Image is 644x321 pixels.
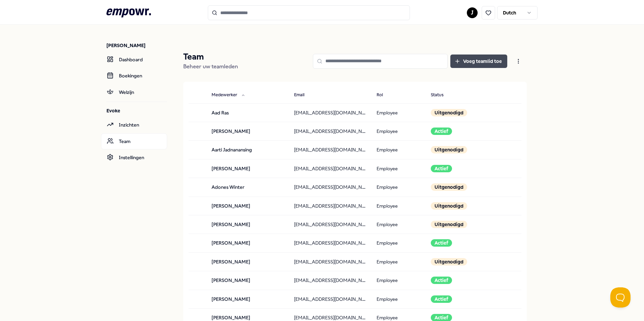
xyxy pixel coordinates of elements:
td: [EMAIL_ADDRESS][DOMAIN_NAME] [289,215,371,234]
a: Boekingen [101,68,167,84]
td: [PERSON_NAME] [206,234,289,252]
p: Team [183,51,238,62]
span: Beheer uw teamleden [183,63,238,70]
td: [EMAIL_ADDRESS][DOMAIN_NAME] [289,252,371,271]
td: Employee [371,103,426,122]
div: Actief [431,128,452,135]
td: [EMAIL_ADDRESS][DOMAIN_NAME] [289,159,371,178]
td: Employee [371,252,426,271]
td: [EMAIL_ADDRESS][DOMAIN_NAME] [289,103,371,122]
button: Medewerker [206,88,251,102]
a: Welzijn [101,84,167,100]
td: [PERSON_NAME] [206,122,289,140]
td: Employee [371,159,426,178]
div: Uitgenodigd [431,221,467,228]
td: [EMAIL_ADDRESS][DOMAIN_NAME] [289,178,371,197]
td: Employee [371,234,426,252]
a: Instellingen [101,149,167,166]
td: Aad Ras [206,103,289,122]
td: Employee [371,122,426,140]
a: Inzichten [101,117,167,133]
div: Uitgenodigd [431,183,467,191]
td: [PERSON_NAME] [206,271,289,290]
td: [PERSON_NAME] [206,197,289,215]
td: Employee [371,271,426,290]
td: [EMAIL_ADDRESS][DOMAIN_NAME] [289,271,371,290]
button: Email [289,88,318,102]
button: Open menu [510,55,527,68]
td: Adones Winter [206,178,289,197]
td: Employee [371,178,426,197]
td: Employee [371,215,426,234]
button: Voeg teamlid toe [450,55,507,68]
a: Dashboard [101,51,167,68]
td: Employee [371,141,426,159]
div: Uitgenodigd [431,258,467,265]
button: Status [425,88,457,102]
iframe: Help Scout Beacon - Open [610,287,631,308]
a: Team [101,133,167,149]
button: Rol [371,88,396,102]
div: Actief [431,165,452,172]
input: Search for products, categories or subcategories [208,5,410,20]
div: Uitgenodigd [431,146,467,153]
p: Evoke [106,107,167,114]
td: [EMAIL_ADDRESS][DOMAIN_NAME] [289,141,371,159]
td: [EMAIL_ADDRESS][DOMAIN_NAME] [289,234,371,252]
td: [EMAIL_ADDRESS][DOMAIN_NAME] [289,197,371,215]
button: J [467,7,478,18]
div: Uitgenodigd [431,202,467,210]
p: [PERSON_NAME] [106,42,167,49]
td: [PERSON_NAME] [206,159,289,178]
div: Actief [431,277,452,284]
div: Uitgenodigd [431,109,467,116]
td: [PERSON_NAME] [206,215,289,234]
td: Employee [371,197,426,215]
td: [PERSON_NAME] [206,252,289,271]
td: [EMAIL_ADDRESS][DOMAIN_NAME] [289,122,371,140]
div: Actief [431,239,452,247]
td: Aarti Jadnanansing [206,141,289,159]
